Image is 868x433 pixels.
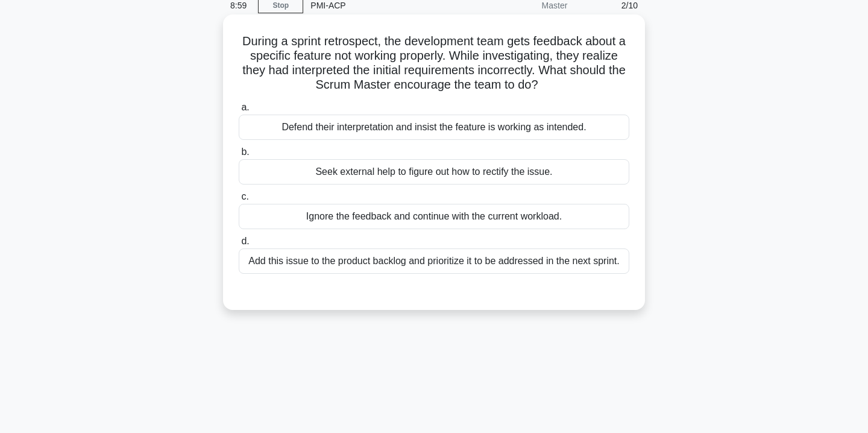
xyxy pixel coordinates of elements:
div: Ignore the feedback and continue with the current workload. [239,204,629,229]
div: Add this issue to the product backlog and prioritize it to be addressed in the next sprint. [239,248,629,274]
span: c. [241,191,248,201]
div: Defend their interpretation and insist the feature is working as intended. [239,115,629,140]
span: a. [241,102,249,112]
h5: During a sprint retrospect, the development team gets feedback about a specific feature not worki... [237,34,631,93]
span: b. [241,147,249,157]
div: Seek external help to figure out how to rectify the issue. [239,159,629,185]
span: d. [241,236,249,246]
